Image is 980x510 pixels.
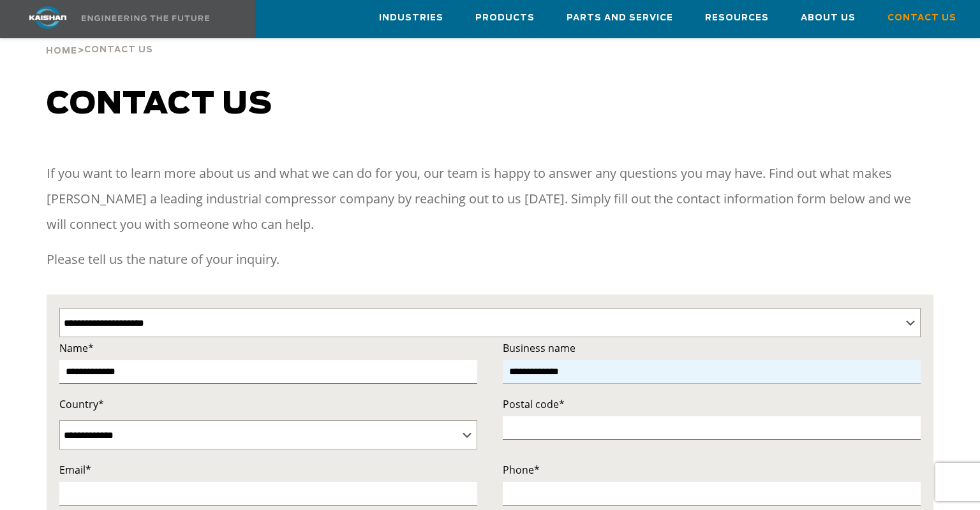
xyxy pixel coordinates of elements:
span: Home [46,47,77,55]
a: Parts and Service [567,1,673,35]
label: Phone* [503,461,921,479]
label: Name* [59,339,477,357]
span: Products [475,11,535,25]
span: Contact us [47,89,272,120]
label: Email* [59,461,477,479]
label: Postal code* [503,395,921,413]
label: Country* [59,395,477,413]
span: Parts and Service [567,11,673,25]
a: Industries [379,1,443,35]
span: Contact Us [887,11,956,25]
a: Products [475,1,535,35]
a: Resources [705,1,769,35]
span: About Us [801,11,856,25]
label: Business name [503,339,921,357]
span: Resources [705,11,769,25]
a: Home [46,45,77,56]
img: Engineering the future [82,15,209,21]
p: If you want to learn more about us and what we can do for you, our team is happy to answer any qu... [47,161,933,237]
a: Contact Us [887,1,956,35]
a: About Us [801,1,856,35]
span: Industries [379,11,443,25]
span: Contact Us [84,46,153,54]
p: Please tell us the nature of your inquiry. [47,247,933,272]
